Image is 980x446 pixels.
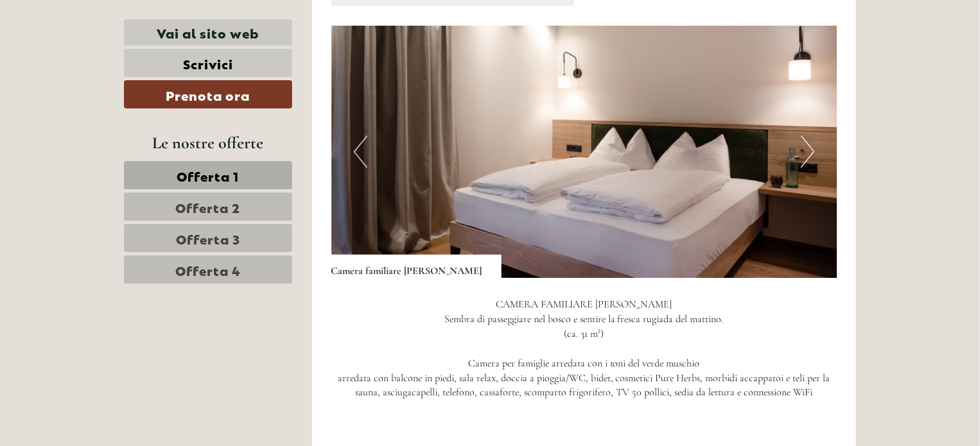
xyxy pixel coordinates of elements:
[331,298,837,400] p: CAMERA FAMILIARE [PERSON_NAME] Sembra di passeggiare nel bosco e sentire la fresca rugiada del ma...
[801,136,814,168] button: Next
[175,261,241,279] span: Offerta 4
[354,136,367,168] button: Previous
[124,19,292,46] a: Vai al sito web
[124,80,292,108] a: Prenota ora
[124,49,292,77] a: Scrivici
[176,198,241,216] span: Offerta 2
[177,166,240,184] span: Offerta 1
[331,26,837,279] img: image
[331,255,502,279] div: Camera familiare [PERSON_NAME]
[176,229,240,247] span: Offerta 3
[124,131,292,155] div: Le nostre offerte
